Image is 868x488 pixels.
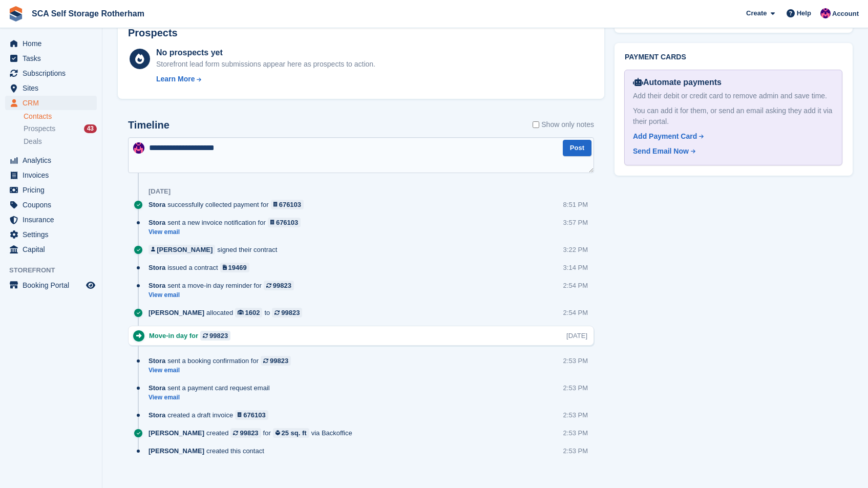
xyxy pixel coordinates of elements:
[156,74,375,84] a: Learn More
[273,281,291,290] div: 99823
[633,131,697,142] div: Add Payment Card
[240,428,258,438] div: 99823
[9,265,102,275] span: Storefront
[563,383,588,393] div: 2:53 PM
[84,124,97,133] div: 43
[270,356,288,366] div: 99823
[563,263,588,272] div: 3:14 PM
[281,308,300,317] div: 99823
[5,213,97,227] a: menu
[235,410,268,420] a: 676103
[149,245,215,254] a: [PERSON_NAME]
[24,112,97,121] a: Contacts
[563,200,588,209] div: 8:51 PM
[149,356,296,366] div: sent a booking confirmation for
[149,383,275,393] div: sent a payment card request email
[268,218,301,227] a: 676103
[563,308,588,317] div: 2:54 PM
[149,187,171,196] div: [DATE]
[23,183,84,197] span: Pricing
[149,200,309,209] div: successfully collected payment for
[563,281,588,290] div: 2:54 PM
[235,308,262,317] a: 1602
[245,308,260,317] div: 1602
[533,119,539,130] input: Show only notes
[273,428,309,438] a: 25 sq. ft
[149,263,255,272] div: issued a contract
[128,119,170,131] h2: Timeline
[23,213,84,227] span: Insurance
[149,228,306,237] a: View email
[832,9,859,19] span: Account
[149,428,204,438] span: [PERSON_NAME]
[5,153,97,167] a: menu
[24,136,97,147] a: Deals
[279,200,301,209] div: 676103
[23,242,84,257] span: Capital
[563,245,588,254] div: 3:22 PM
[149,218,306,227] div: sent a new invoice notification for
[23,278,84,292] span: Booking Portal
[149,291,299,300] a: View email
[5,242,97,257] a: menu
[23,153,84,167] span: Analytics
[84,279,97,291] a: Preview store
[633,131,830,142] a: Add Payment Card
[149,308,204,317] span: [PERSON_NAME]
[746,8,767,18] span: Create
[5,198,97,212] a: menu
[156,74,195,84] div: Learn More
[149,331,236,341] div: Move-in day for
[566,331,587,341] div: [DATE]
[264,281,294,290] a: 99823
[563,428,588,438] div: 2:53 PM
[563,446,588,456] div: 2:53 PM
[5,227,97,242] a: menu
[633,105,834,127] div: You can add it for them, or send an email asking they add it via their portal.
[563,140,591,157] button: Post
[5,81,97,95] a: menu
[228,263,247,272] div: 19469
[156,47,375,59] div: No prospects yet
[230,428,261,438] a: 99823
[149,446,269,456] div: created this contact
[149,263,165,272] span: Stora
[200,331,230,341] a: 99823
[272,308,302,317] a: 99823
[28,5,149,22] a: SCA Self Storage Rotherham
[23,168,84,182] span: Invoices
[820,8,831,18] img: Sam Chapman
[23,96,84,110] span: CRM
[271,200,304,209] a: 676103
[533,119,594,130] label: Show only notes
[149,308,307,317] div: allocated to
[23,227,84,242] span: Settings
[157,245,213,254] div: [PERSON_NAME]
[23,66,84,80] span: Subscriptions
[797,8,811,18] span: Help
[149,383,165,393] span: Stora
[149,245,282,254] div: signed their contract
[23,51,84,66] span: Tasks
[633,146,689,157] div: Send Email Now
[563,218,588,227] div: 3:57 PM
[149,410,273,420] div: created a draft invoice
[128,27,178,39] h2: Prospects
[149,428,357,438] div: created for via Backoffice
[563,356,588,366] div: 2:53 PM
[149,366,296,375] a: View email
[5,168,97,182] a: menu
[633,76,834,89] div: Automate payments
[149,200,165,209] span: Stora
[282,428,307,438] div: 25 sq. ft
[149,356,165,366] span: Stora
[276,218,298,227] div: 676103
[156,59,375,70] div: Storefront lead form submissions appear here as prospects to action.
[563,410,588,420] div: 2:53 PM
[8,6,24,22] img: stora-icon-8386f47178a22dfd0bd8f6a31ec36ba5ce8667c1dd55bd0f319d3a0aa187defe.svg
[24,123,97,134] a: Prospects 43
[23,81,84,95] span: Sites
[149,393,275,402] a: View email
[5,278,97,292] a: menu
[149,446,204,456] span: [PERSON_NAME]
